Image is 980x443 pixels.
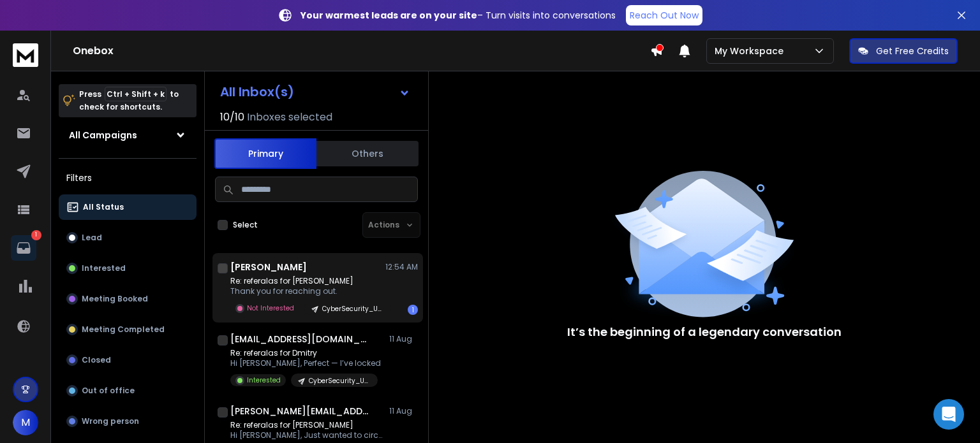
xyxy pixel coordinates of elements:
p: CyberSecurity_USA [322,304,383,314]
h1: All Campaigns [69,129,137,142]
p: 1 [31,230,41,240]
button: Get Free Credits [849,38,958,64]
h1: All Inbox(s) [220,85,294,98]
p: 11 Aug [389,406,418,416]
p: Not Interested [247,303,294,313]
button: All Campaigns [59,122,197,148]
button: Closed [59,347,197,373]
p: Re: referalas for [PERSON_NAME] [230,420,383,430]
p: Thank you for reaching out. [230,286,383,296]
button: M [13,410,38,435]
h1: [PERSON_NAME][EMAIL_ADDRESS][DOMAIN_NAME] [230,405,371,418]
h1: [PERSON_NAME] [230,261,307,273]
p: 11 Aug [389,334,418,344]
img: logo [13,43,38,67]
p: Closed [82,355,111,365]
div: Open Intercom Messenger [933,399,964,430]
p: Interested [247,375,281,385]
button: Lead [59,225,197,251]
p: All Status [83,202,124,212]
a: Reach Out Now [626,5,702,25]
p: Wrong person [82,416,139,426]
button: Out of office [59,378,197,403]
p: Hi [PERSON_NAME], Just wanted to circle [230,430,383,440]
p: My Workspace [715,45,789,57]
p: Reach Out Now [630,9,699,22]
h1: [EMAIL_ADDRESS][DOMAIN_NAME] [230,333,371,345]
label: Select [233,220,258,230]
button: Wrong person [59,409,197,434]
p: Hi [PERSON_NAME], Perfect — I’ve locked [230,358,381,368]
p: Re: referalas for Dmitry [230,348,381,358]
button: All Status [59,194,197,220]
p: Meeting Completed [82,324,165,335]
p: – Turn visits into conversations [301,9,616,22]
button: Meeting Booked [59,286,197,312]
span: 10 / 10 [220,110,244,125]
h1: Onebox [73,43,650,59]
p: Lead [82,233,102,243]
p: 12:54 AM [385,262,418,272]
p: Press to check for shortcuts. [79,88,179,113]
button: Others [316,140,419,168]
button: Interested [59,256,197,281]
p: Get Free Credits [876,45,949,57]
button: Primary [214,138,316,169]
h3: Inboxes selected [247,110,332,125]
p: Interested [82,263,126,273]
p: Meeting Booked [82,294,148,304]
a: 1 [11,235,36,261]
button: All Inbox(s) [210,79,420,105]
span: Ctrl + Shift + k [105,87,167,101]
button: Meeting Completed [59,317,197,342]
p: It’s the beginning of a legendary conversation [567,323,842,341]
p: Re: referalas for [PERSON_NAME] [230,276,383,286]
div: 1 [408,305,418,315]
p: CyberSecurity_USA [309,376,370,386]
p: Out of office [82,386,135,396]
strong: Your warmest leads are on your site [301,9,477,22]
h3: Filters [59,169,197,187]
